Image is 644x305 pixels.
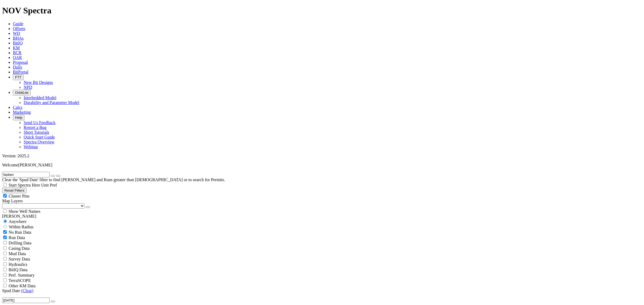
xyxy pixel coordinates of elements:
a: NPD [24,85,32,90]
a: OAR [13,55,22,60]
span: Casing Data [9,246,30,251]
span: Anywhere [9,219,27,224]
span: OrbitLite [15,91,28,95]
span: Start Spectra Here [9,183,40,187]
a: BitIQ [13,41,23,45]
span: Clear the 'Spud Date' filter to find [PERSON_NAME] and Runs greater than [DEMOGRAPHIC_DATA] or to... [2,177,225,182]
a: BitPortal [13,70,28,74]
span: Perf. Summary [9,273,35,277]
a: Quick Start Guide [24,135,55,139]
button: Help [13,115,24,120]
a: Offsets [13,26,25,31]
span: Survey Data [9,257,30,261]
filter-controls-checkbox: TerraSCOPE Data [2,283,642,288]
a: WD [13,31,20,36]
a: Spectra Overview [24,140,54,144]
a: KM [13,46,20,50]
p: Welcome [2,163,642,168]
span: [PERSON_NAME] [18,163,52,167]
button: Reset Filters [2,188,27,193]
a: Report a Bug [24,125,46,130]
a: Proposal [13,60,28,65]
input: After [2,297,50,303]
a: Marketing [13,110,31,114]
span: Hydraulics [9,262,27,267]
a: New Bit Designs [24,80,53,85]
span: Mud Data [9,251,26,256]
a: Webinar [24,144,38,149]
h1: NOV Spectra [2,6,642,16]
span: Run Data [9,235,25,240]
span: Within Radius [9,225,34,229]
div: Version: 2025.2 [2,154,642,158]
div: [PERSON_NAME] [2,214,642,219]
span: Other KM Data [9,284,35,288]
input: Search [2,172,50,177]
a: Guide [13,21,23,26]
span: No Run Data [9,230,31,235]
span: FTT [15,75,21,79]
a: BHAs [13,36,24,40]
span: Drilling Data [9,241,31,245]
a: Calcs [13,105,23,110]
a: Send Us Feedback [24,120,56,125]
span: Cluster Pins [9,194,30,198]
filter-controls-checkbox: TerraSCOPE Data [2,278,642,283]
a: Durability and Parameter Model [24,100,79,105]
a: (Clear) [21,288,33,293]
span: Spud Date [2,288,20,293]
a: Short Tutorials [24,130,49,135]
filter-controls-checkbox: Performance Summary [2,272,642,278]
span: Map Layers [2,199,23,203]
input: Start Spectra Here [3,183,7,187]
filter-controls-checkbox: Hydraulics Analysis [2,262,642,267]
button: FTT [13,75,24,80]
a: Interbedded Model [24,95,56,100]
a: Dulls [13,65,22,69]
a: BCR [13,50,21,55]
span: Unit Pref [41,183,57,187]
span: BitIQ Data [9,267,28,272]
span: TerraSCOPE [9,278,31,283]
span: Help [15,116,22,120]
span: Show Well Names [9,209,40,214]
button: OrbitLite [13,90,31,95]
